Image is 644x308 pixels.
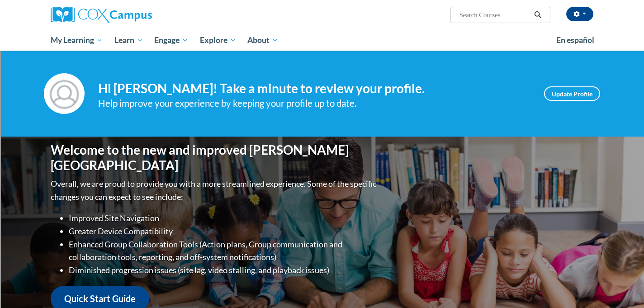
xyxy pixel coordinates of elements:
[37,30,607,51] div: Main menu
[566,7,593,21] button: Account Settings
[154,35,188,46] span: Engage
[51,35,103,46] span: My Learning
[531,9,545,20] button: Search
[114,35,143,46] span: Learn
[45,30,109,51] a: My Learning
[194,30,242,51] a: Explore
[247,35,278,46] span: About
[459,9,531,20] input: Search Courses
[109,30,149,51] a: Learn
[556,35,594,45] span: En español
[148,30,194,51] a: Engage
[608,272,637,301] iframe: Button to launch messaging window
[51,7,152,23] img: Cox Campus
[200,35,236,46] span: Explore
[550,31,600,50] a: En español
[51,7,223,23] a: Cox Campus
[242,30,284,51] a: About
